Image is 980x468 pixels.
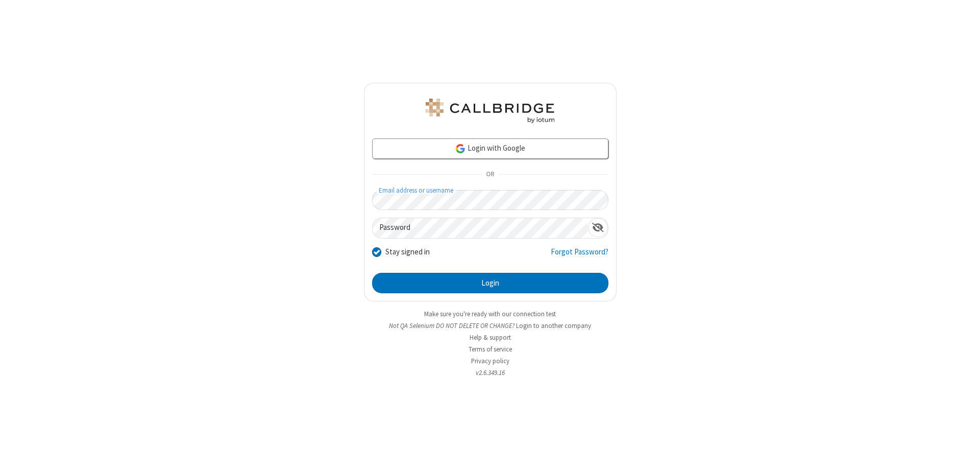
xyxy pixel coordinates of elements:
a: Privacy policy [471,357,509,365]
a: Make sure you're ready with our connection test [424,310,556,318]
a: Terms of service [469,345,512,354]
div: Show password [588,218,608,237]
button: Login to another company [516,321,591,331]
input: Password [373,218,588,238]
span: OR [482,168,498,182]
label: Stay signed in [385,246,430,258]
a: Forgot Password? [551,246,608,266]
button: Login [372,273,608,293]
li: Not QA Selenium DO NOT DELETE OR CHANGE? [364,321,617,331]
a: Help & support [470,333,511,342]
li: v2.6.349.16 [364,368,617,378]
img: google-icon.png [455,143,466,154]
img: QA Selenium DO NOT DELETE OR CHANGE [424,99,556,123]
input: Email address or username [372,190,608,210]
a: Login with Google [372,138,608,159]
